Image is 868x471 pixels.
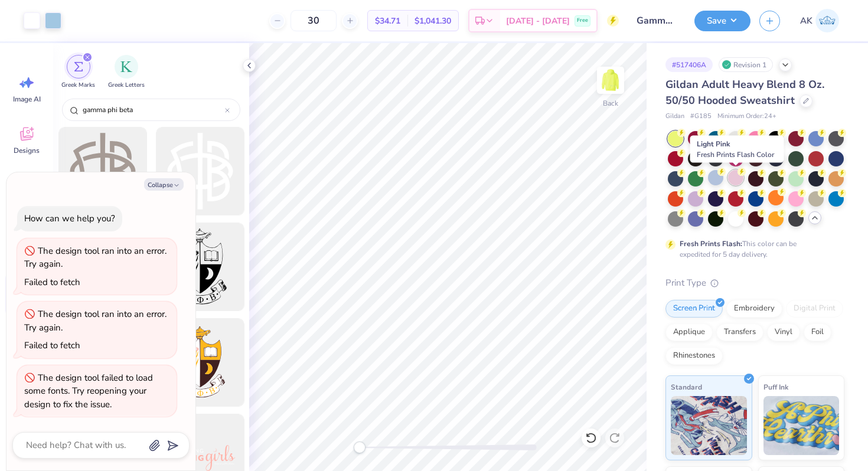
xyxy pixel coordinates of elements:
[24,308,167,333] div: The design tool ran into an error. Try again.
[415,15,451,27] span: $1,041.30
[665,300,723,318] div: Screen Print
[599,68,622,92] img: Back
[24,339,80,351] div: Failed to fetch
[719,57,773,72] div: Revision 1
[690,136,784,163] div: Light Pink
[375,15,400,27] span: $34.71
[108,81,145,90] span: Greek Letters
[795,9,844,32] a: AK
[717,112,776,122] span: Minimum Order: 24 +
[763,396,840,455] img: Puff Ink
[24,372,153,410] div: The design tool failed to load some fonts. Try reopening your design to fix the issue.
[697,150,774,159] span: Fresh Prints Flash Color
[24,212,115,224] div: How can we help you?
[726,300,782,318] div: Embroidery
[74,62,83,71] img: Greek Marks Image
[671,396,747,455] img: Standard
[680,239,742,248] strong: Fresh Prints Flash:
[144,178,184,191] button: Collapse
[13,94,41,104] span: Image AI
[767,323,800,341] div: Vinyl
[665,347,723,365] div: Rhinestones
[628,9,686,32] input: Untitled Design
[24,276,80,288] div: Failed to fetch
[108,55,145,90] div: filter for Greek Letters
[680,238,825,260] div: This color can be expedited for 5 day delivery.
[716,323,763,341] div: Transfers
[665,323,713,341] div: Applique
[24,245,167,270] div: The design tool ran into an error. Try again.
[694,11,750,31] button: Save
[603,98,618,109] div: Back
[577,17,588,25] span: Free
[665,112,684,122] span: Gildan
[786,300,843,318] div: Digital Print
[81,104,225,116] input: Try "Alpha"
[671,381,702,393] span: Standard
[815,9,839,32] img: Alicia Kim
[763,381,788,393] span: Puff Ink
[61,55,95,90] div: filter for Greek Marks
[61,55,95,90] button: filter button
[804,323,831,341] div: Foil
[506,15,570,27] span: [DATE] - [DATE]
[14,146,40,155] span: Designs
[665,77,824,107] span: Gildan Adult Heavy Blend 8 Oz. 50/50 Hooded Sweatshirt
[354,441,366,453] div: Accessibility label
[108,55,145,90] button: filter button
[291,10,337,31] input: – –
[665,276,844,290] div: Print Type
[61,81,95,90] span: Greek Marks
[800,14,812,28] span: AK
[665,57,713,72] div: # 517406A
[690,112,712,122] span: # G185
[120,61,132,73] img: Greek Letters Image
